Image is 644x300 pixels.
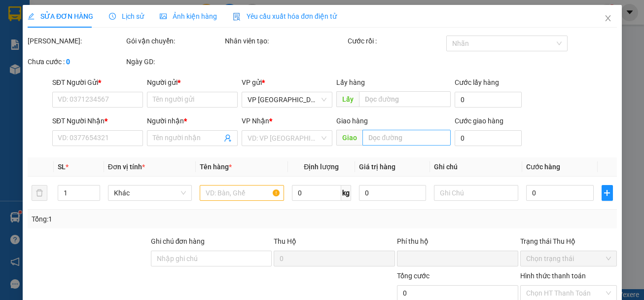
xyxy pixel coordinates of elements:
[455,92,522,108] input: Cước lấy hàng
[160,12,217,20] span: Ảnh kiện hàng
[397,236,518,251] div: Phí thu hộ
[5,53,68,86] li: VP VP [GEOGRAPHIC_DATA] xe Limousine
[336,130,362,146] span: Giao
[28,12,93,20] span: SỬA ĐƠN HÀNG
[430,157,522,177] th: Ghi chú
[304,163,339,171] span: Định lượng
[336,91,359,107] span: Lấy
[336,117,368,125] span: Giao hàng
[336,78,365,86] span: Lấy hàng
[520,272,585,280] label: Hình thức thanh toán
[362,130,451,146] input: Dọc đường
[147,77,238,88] div: Người gửi
[274,237,296,245] span: Thu Hộ
[126,56,222,67] div: Ngày GD:
[434,185,518,201] input: Ghi Chú
[28,36,124,46] div: [PERSON_NAME]:
[150,251,272,266] input: Ghi chú đơn hàng
[224,134,232,142] span: user-add
[28,56,124,67] div: Chưa cước :
[242,117,269,125] span: VP Nhận
[66,58,70,66] b: 0
[109,12,144,20] span: Lịch sử
[32,214,250,225] div: Tổng: 1
[594,5,621,33] button: Close
[358,163,395,171] span: Giá trị hàng
[109,13,116,20] span: clock-circle
[397,272,429,280] span: Tổng cước
[359,91,451,107] input: Dọc đường
[147,115,238,126] div: Người nhận
[602,189,612,197] span: plus
[150,237,205,245] label: Ghi chú đơn hàng
[58,163,66,171] span: SL
[32,185,47,201] button: delete
[455,117,503,125] label: Cước giao hàng
[68,66,75,73] span: environment
[520,236,617,247] div: Trạng thái Thu Hộ
[52,77,143,88] div: SĐT Người Gửi
[28,13,35,20] span: edit
[224,36,346,46] div: Nhân viên tạo:
[348,36,444,46] div: Cước rồi :
[160,13,167,20] span: picture
[526,251,611,266] span: Chọn trạng thái
[126,36,222,46] div: Gói vận chuyển:
[52,115,143,126] div: SĐT Người Nhận
[455,130,522,146] input: Cước giao hàng
[107,163,144,171] span: Đơn vị tính
[248,92,326,107] span: VP Nha Trang xe Limousine
[233,13,241,21] img: icon
[526,163,560,171] span: Cước hàng
[200,185,284,201] input: VD: Bàn, Ghế
[233,12,337,20] span: Yêu cầu xuất hóa đơn điện tử
[68,53,131,64] li: VP BX Tuy Hoà
[455,78,499,86] label: Cước lấy hàng
[601,185,612,201] button: plus
[5,5,143,42] li: Cúc Tùng Limousine
[113,186,186,200] span: Khác
[200,163,232,171] span: Tên hàng
[604,14,611,22] span: close
[242,77,332,88] div: VP gửi
[341,185,351,201] span: kg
